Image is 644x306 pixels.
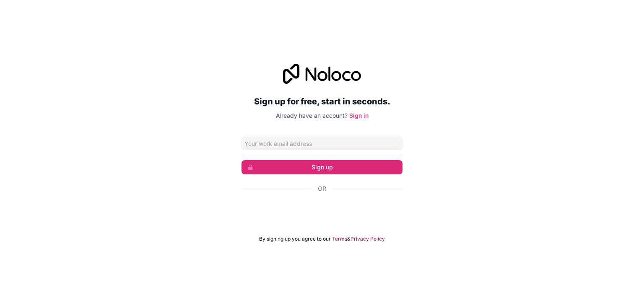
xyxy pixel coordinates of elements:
a: Privacy Policy [351,236,385,242]
iframe: Botón de Acceder con Google [237,202,407,220]
a: Terms [332,236,347,242]
span: Or [318,184,326,193]
span: By signing up you agree to our [259,236,331,242]
span: Already have an account? [276,112,348,119]
a: Sign in [349,112,369,119]
input: Email address [241,137,402,150]
h2: Sign up for free, start in seconds. [241,94,402,109]
button: Sign up [241,160,402,174]
span: & [347,236,351,242]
